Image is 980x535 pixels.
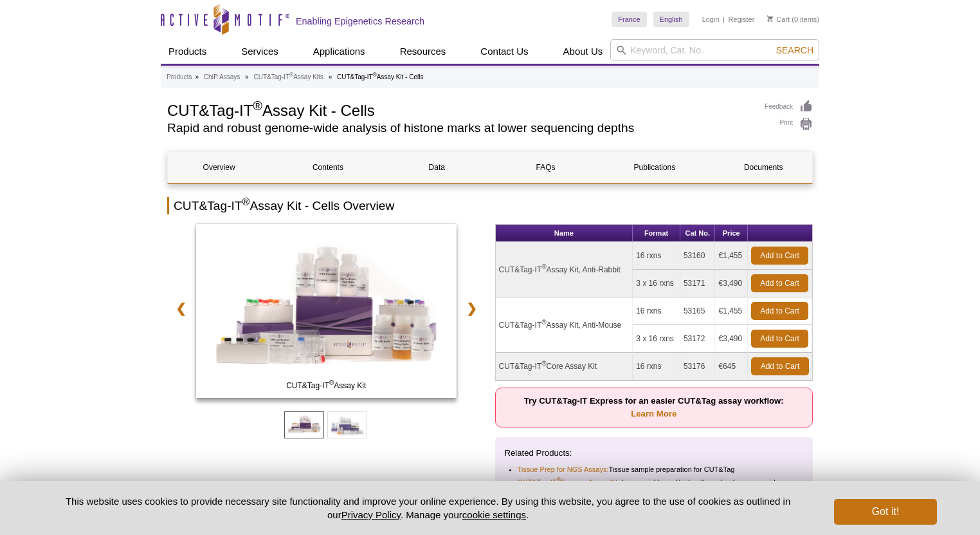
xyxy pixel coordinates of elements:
a: Products [167,71,192,83]
a: CUT&Tag-IT Assay Kit [196,224,457,402]
td: €3,490 [715,270,748,297]
a: France [612,12,646,27]
li: Tissue sample preparation for CUT&Tag [518,463,793,476]
td: 53176 [680,353,716,380]
a: ChIP Assays [204,71,240,83]
a: ❮ [167,294,195,323]
td: 53172 [680,325,716,353]
a: Add to Cart [751,357,809,375]
sup: ® [541,319,546,326]
img: CUT&Tag-IT Assay Kit [196,224,457,398]
h2: CUT&Tag-IT Assay Kit - Cells Overview [167,197,813,214]
td: 53160 [680,242,716,270]
sup: ® [541,360,546,367]
a: Applications [305,39,373,64]
span: Search [776,45,813,55]
sup: ® [242,196,250,207]
a: Contact Us [473,39,536,64]
a: Print [765,117,813,131]
a: ❯ [458,294,485,323]
a: Add to Cart [751,302,808,320]
th: Cat No. [680,225,716,242]
h2: Rapid and robust genome-wide analysis of histone marks at lower sequencing depths [167,122,752,134]
strong: Try CUT&Tag-IT Express for an easier CUT&Tag assay workflow: [524,396,784,418]
td: 16 rxns [633,353,680,380]
td: 53171 [680,270,716,297]
td: €1,455 [715,297,748,325]
a: Login [702,15,720,24]
a: Documents [712,152,815,183]
li: | [723,12,725,27]
td: 16 rxns [633,297,680,325]
sup: ® [373,71,377,78]
sup: ® [557,477,561,483]
button: Got it! [834,499,937,525]
h1: CUT&Tag-IT Assay Kit - Cells [167,100,752,119]
a: Learn More [631,409,676,418]
th: Name [496,225,633,242]
td: CUT&Tag-IT Core Assay Kit [496,353,633,380]
li: » [195,73,199,80]
a: Register [728,15,754,24]
a: CUT&Tag-IT®Express Assay Kit [518,476,618,489]
a: Add to Cart [751,247,808,265]
a: Feedback [765,100,813,114]
a: English [653,12,689,27]
a: About Us [556,39,611,64]
td: €645 [715,353,748,380]
td: €1,455 [715,242,748,270]
li: » [245,73,249,80]
td: 16 rxns [633,242,680,270]
sup: ® [289,71,293,78]
a: Add to Cart [751,330,808,348]
li: » [329,73,332,80]
li: (0 items) [767,12,819,27]
a: Products [161,39,214,64]
img: Your Cart [767,15,773,22]
p: Related Products: [505,447,804,460]
td: €3,490 [715,325,748,353]
a: Resources [392,39,454,64]
th: Format [633,225,680,242]
td: 53165 [680,297,716,325]
h2: Enabling Epigenetics Research [296,15,424,27]
a: CUT&Tag-IT®Assay Kits [253,71,323,83]
a: Publications [603,152,705,183]
td: CUT&Tag-IT Assay Kit, Anti-Rabbit [496,242,633,297]
input: Keyword, Cat. No. [610,39,819,61]
a: Privacy Policy [341,509,401,520]
td: 3 x 16 rxns [633,325,680,353]
a: FAQs [495,152,597,183]
sup: ® [541,263,546,270]
a: Services [233,39,286,64]
button: Search [772,44,817,56]
sup: ® [329,379,334,386]
button: cookie settings [462,509,526,520]
span: CUT&Tag-IT Assay Kit [199,379,453,392]
li: : Less variable and higher-throughput genome-wide profiling of histone marks [518,476,793,502]
td: CUT&Tag-IT Assay Kit, Anti-Mouse [496,297,633,353]
sup: ® [253,99,262,113]
li: CUT&Tag-IT Assay Kit - Cells [337,73,424,80]
p: This website uses cookies to provide necessary site functionality and improve your online experie... [43,494,813,521]
a: Overview [168,152,270,183]
a: Data [386,152,488,183]
th: Price [715,225,748,242]
a: Cart [767,15,790,24]
td: 3 x 16 rxns [633,270,680,297]
a: Contents [277,152,379,183]
a: Tissue Prep for NGS Assays: [518,463,609,476]
a: Add to Cart [751,274,808,292]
